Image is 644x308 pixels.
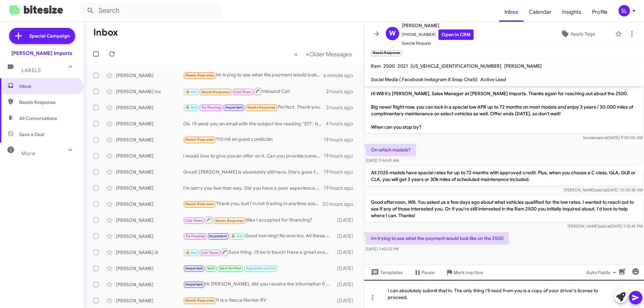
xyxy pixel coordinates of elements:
span: 🔥 Hot [231,234,243,238]
span: Try Pausing [201,105,221,110]
button: Templates [364,266,408,279]
div: 19 hours ago [324,152,359,159]
span: Social Media ( Facebook Instagram X Snap Chat)) [371,76,478,82]
span: Needs Response [201,90,230,94]
span: Pause [422,266,435,279]
span: Sold [207,266,215,270]
div: I can absolutely submit that in. The only thing I'll need from you is a copy of your driver's lic... [364,280,644,308]
div: [PERSON_NAME] [116,120,183,127]
button: SL [613,5,637,16]
div: [PERSON_NAME] [116,201,183,207]
span: [DATE] 1:40:02 PM [366,246,399,251]
div: Hi [PERSON_NAME], did you receive the information from [PERSON_NAME] [DATE] in regards to the GLA... [183,281,334,288]
div: [PERSON_NAME] [116,217,183,224]
div: [PERSON_NAME] [116,104,183,111]
span: Important [185,266,203,270]
span: Important [185,282,203,287]
div: 4 hours ago [326,120,359,127]
h1: Inbox [93,27,118,38]
div: [PERSON_NAME] [116,169,183,175]
div: [DATE] [334,249,359,256]
p: Hi Will it's [PERSON_NAME], Sales Manager at [PERSON_NAME] Imports. Thanks again for reaching out... [366,87,643,133]
span: 2021 [397,63,408,69]
div: Good morning! No worries. All these different models with different letters/numbers can absolutel... [183,232,334,240]
span: Needs Response [19,99,76,106]
span: Labels [21,67,41,73]
div: Perfect. Thank you. [183,104,326,111]
span: Inbox [499,2,524,22]
p: All 2025 models have special rates for up to 72 months with approved credit. Plus, when you choos... [366,167,643,185]
span: Mark Inactive [453,266,483,279]
span: Needs Response [247,105,276,110]
a: Calendar [524,2,557,22]
div: I would love to give you an offer on it. Can you provide some information on that vehicle for me?... [183,152,324,159]
div: [DATE] [334,281,359,288]
span: Call Them [185,219,203,223]
div: SL [619,5,630,16]
span: All Conversations [19,115,57,122]
div: [PERSON_NAME] [116,152,183,159]
span: Inbox [19,83,76,89]
span: Sender [DATE] 9:00:05 AM [583,135,643,140]
p: Im trying to see what the payment would look like on the 2500 [366,232,509,244]
span: 🔥 Hot [185,251,197,255]
div: It is a Itasca Navion RV [183,297,334,304]
span: Templates [370,266,403,279]
button: Previous [290,47,302,61]
button: Auto Fields [581,266,624,279]
button: Mark Inactive [440,266,488,279]
span: Insights [557,2,587,22]
div: 3 hours ago [326,88,359,95]
div: a minute ago [323,72,359,79]
p: Good afternoon, Will. You asked us a few days ago about what vehicles qualified for the low rates... [366,196,643,222]
p: On which models? [366,144,416,156]
span: 2500 [383,63,395,69]
span: W [389,28,396,39]
span: Sold Verified [219,266,241,270]
div: [PERSON_NAME] Imports [11,50,72,57]
div: Inbound Call [183,87,326,96]
span: Apply Tags [571,28,595,40]
div: [DATE] [334,233,359,240]
span: Active Lead [480,76,506,82]
span: Needs Response [185,298,214,303]
div: [DATE] [334,217,359,224]
div: 110 mil en good condición [183,136,324,143]
div: 3 hours ago [326,104,359,111]
span: Important [225,105,243,110]
span: [PERSON_NAME] [DATE] 10:05:38 AM [564,187,643,192]
a: Profile [587,2,613,22]
span: « [294,50,298,58]
div: I'm sorry you feel that way. Did you have a poor experience with us last time? [183,185,324,191]
span: Save a Deal [19,131,44,138]
span: [PERSON_NAME] [402,21,474,29]
div: [PERSON_NAME] [116,281,183,288]
span: Needs Response [185,202,214,206]
span: [PERSON_NAME] [504,63,542,69]
span: said at [599,224,610,229]
span: Needs Response [185,137,214,142]
span: [US_VEHICLE_IDENTIFICATION_NUMBER] [411,63,501,69]
a: Special Campaign [9,28,75,44]
div: 19 hours ago [324,136,359,143]
input: Search [81,3,222,19]
span: Important [209,234,227,238]
span: 🔥 Hot [185,105,197,110]
button: Pause [408,266,440,279]
button: Next [302,47,356,61]
span: 🔥 Hot [185,90,197,94]
div: [PERSON_NAME] [116,72,183,79]
span: said at [596,135,608,140]
span: Appointment Set [246,266,275,270]
div: [PERSON_NAME] Iii [116,249,183,256]
a: Open in CRM [438,29,474,40]
span: [DATE] 9:44:41 AM [366,158,399,163]
span: Needs Response [185,73,214,77]
span: Older Messages [309,51,352,58]
div: Sure thing. I'll be in touch! Have a great evening. [183,248,334,256]
span: Needs Response [215,219,244,223]
div: 19 hours ago [324,185,359,191]
span: Special Campaign [29,33,70,39]
div: Great! [PERSON_NAME] is absolutely still here. She's gone for the evening but I'll have her reach... [183,169,324,175]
